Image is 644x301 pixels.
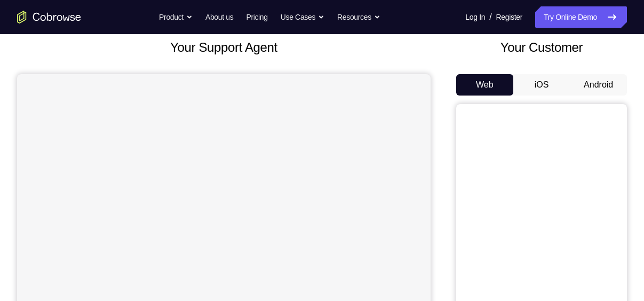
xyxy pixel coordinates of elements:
[489,11,491,23] span: /
[465,6,485,28] a: Log In
[337,6,380,28] button: Resources
[246,6,267,28] a: Pricing
[205,6,233,28] a: About us
[159,6,193,28] button: Product
[570,74,627,96] button: Android
[513,74,570,96] button: iOS
[17,38,431,57] h2: Your Support Agent
[496,6,522,28] a: Register
[456,74,513,96] button: Web
[17,11,81,23] a: Go to the home page
[535,6,627,28] a: Try Online Demo
[456,38,627,57] h2: Your Customer
[281,6,324,28] button: Use Cases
